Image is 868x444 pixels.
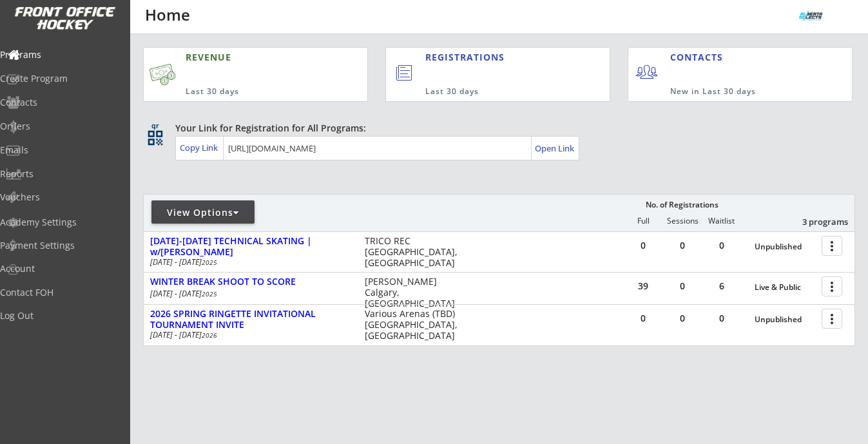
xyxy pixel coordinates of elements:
div: [DATE] - [DATE] [150,258,347,266]
em: 2025 [202,289,217,298]
div: Various Arenas (TBD) [GEOGRAPHIC_DATA], [GEOGRAPHIC_DATA] [365,309,466,341]
div: [DATE] - [DATE] [150,331,347,339]
div: Waitlist [702,217,740,226]
div: CONTACTS [670,51,729,64]
em: 2025 [202,258,217,267]
div: 0 [702,241,741,250]
div: 0 [663,241,702,250]
div: [DATE] - [DATE] [150,290,347,298]
div: Your Link for Registration for All Programs: [175,122,815,135]
div: 0 [702,314,741,323]
div: Sessions [663,217,702,226]
div: TRICO REC [GEOGRAPHIC_DATA], [GEOGRAPHIC_DATA] [365,236,466,268]
div: View Options [151,206,255,219]
button: qr_code [146,128,165,148]
div: Copy Link [180,142,220,153]
button: more_vert [822,236,842,256]
div: No. of Registrations [642,200,722,209]
div: 39 [624,282,662,291]
div: New in Last 30 days [670,86,792,97]
div: 0 [624,241,662,250]
div: 2026 SPRING RINGETTE INVITATIONAL TOURNAMENT INVITE [150,309,351,331]
div: 0 [663,314,702,323]
div: Full [624,217,662,226]
div: 0 [663,282,702,291]
button: more_vert [822,309,842,329]
a: Open Link [535,139,575,157]
div: Open Link [535,143,575,154]
div: Last 30 days [425,86,557,97]
div: WINTER BREAK SHOOT TO SCORE [150,276,351,287]
div: 0 [624,314,662,323]
div: 3 programs [781,216,848,227]
div: [DATE]-[DATE] TECHNICAL SKATING | w/[PERSON_NAME] [150,236,351,258]
div: 6 [702,282,741,291]
div: Last 30 days [186,86,310,97]
button: more_vert [822,276,842,296]
div: [PERSON_NAME] Calgary, [GEOGRAPHIC_DATA] [365,276,466,309]
div: Unpublished [755,315,815,324]
div: Unpublished [755,242,815,251]
div: REVENUE [186,51,310,64]
div: REGISTRATIONS [425,51,554,64]
div: Live & Public [755,283,815,292]
em: 2026 [202,331,217,340]
div: qr [147,122,162,130]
